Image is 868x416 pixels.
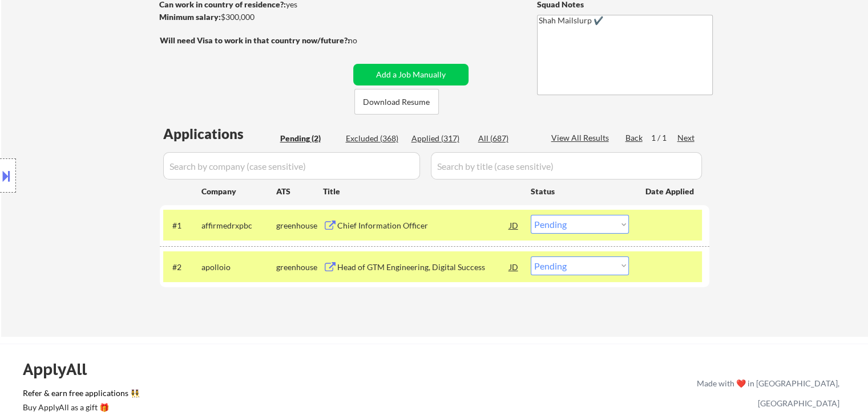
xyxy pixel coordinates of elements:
[201,262,276,273] div: apolloio
[23,401,137,415] a: Buy ApplyAll as a gift 🎁
[276,220,323,231] div: greenhouse
[276,262,323,273] div: greenhouse
[625,132,644,144] div: Back
[323,186,520,197] div: Title
[531,181,629,201] div: Status
[651,132,677,144] div: 1 / 1
[23,389,458,401] a: Refer & earn free applications 👯‍♀️
[551,132,612,144] div: View All Results
[163,127,276,141] div: Applications
[337,262,510,273] div: Head of GTM Engineering, Digital Success
[677,132,696,144] div: Next
[159,11,349,23] div: $300,000
[508,256,520,277] div: JD
[478,133,535,144] div: All (687)
[354,89,439,115] button: Download Resume
[348,35,381,46] div: no
[645,186,696,197] div: Date Applied
[276,186,323,197] div: ATS
[23,403,137,411] div: Buy ApplyAll as a gift 🎁
[353,64,469,85] button: Add a Job Manually
[23,360,100,379] div: ApplyAll
[160,35,350,45] strong: Will need Visa to work in that country now/future?:
[692,373,839,413] div: Made with ❤️ in [GEOGRAPHIC_DATA], [GEOGRAPHIC_DATA]
[431,152,702,180] input: Search by title (case sensitive)
[346,133,403,144] div: Excluded (368)
[411,133,469,144] div: Applied (317)
[163,152,420,180] input: Search by company (case sensitive)
[201,186,276,197] div: Company
[337,220,510,231] div: Chief Information Officer
[201,220,276,231] div: affirmedrxpbc
[280,133,337,144] div: Pending (2)
[508,215,520,235] div: JD
[159,12,221,22] strong: Minimum salary:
